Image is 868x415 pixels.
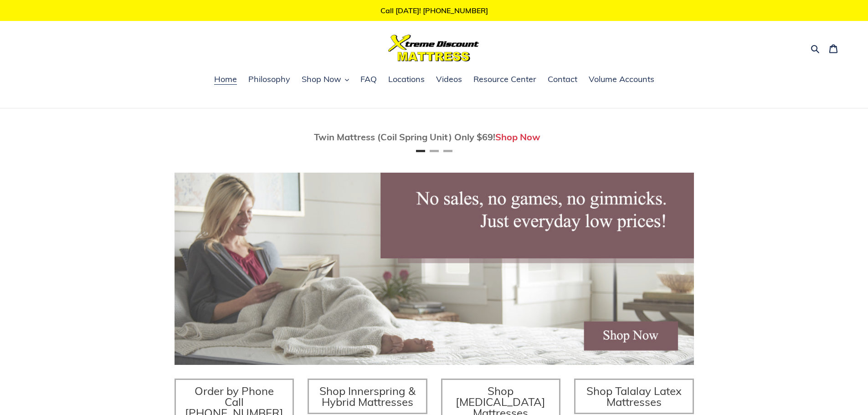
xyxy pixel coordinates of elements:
span: Twin Mattress (Coil Spring Unit) Only $69! [314,131,495,143]
span: Philosophy [248,74,290,85]
span: Videos [436,74,462,85]
a: Volume Accounts [584,73,659,87]
a: Locations [384,73,429,87]
span: FAQ [360,74,377,85]
span: Home [214,74,237,85]
button: Page 1 [416,150,425,152]
a: Shop Innerspring & Hybrid Mattresses [308,379,427,414]
img: Xtreme Discount Mattress [388,35,479,61]
a: Shop Talalay Latex Mattresses [574,379,694,414]
a: Videos [431,73,467,87]
a: Philosophy [244,73,295,87]
button: Page 3 [443,150,452,152]
a: Resource Center [469,73,541,87]
a: Shop Now [495,131,540,143]
span: Shop Innerspring & Hybrid Mattresses [319,384,416,409]
a: Contact [543,73,582,87]
span: Shop Now [302,74,341,85]
img: herobannermay2022-1652879215306_1200x.jpg [175,173,694,365]
button: Shop Now [297,73,354,87]
a: Home [210,73,241,87]
span: Locations [388,74,425,85]
span: Contact [548,74,577,85]
a: FAQ [356,73,381,87]
span: Resource Center [473,74,536,85]
button: Page 2 [430,150,439,152]
span: Volume Accounts [589,74,654,85]
span: Shop Talalay Latex Mattresses [586,384,682,409]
